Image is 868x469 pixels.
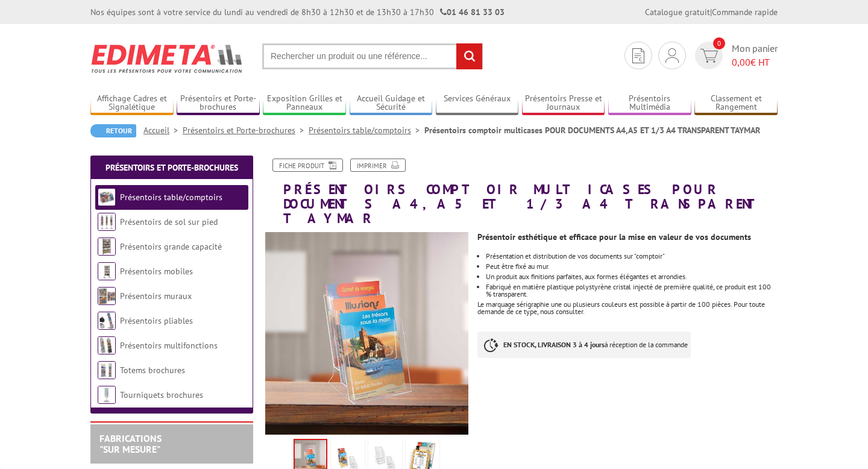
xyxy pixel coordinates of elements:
a: Retour [90,124,136,137]
a: Présentoirs multifonctions [120,340,218,351]
a: Totems brochures [120,365,185,376]
a: Commande rapide [712,7,778,17]
strong: 01 46 81 33 03 [440,7,505,17]
img: Présentoirs table/comptoirs [98,188,116,206]
a: devis rapide 0 Mon panier 0,00€ HT [692,42,778,69]
strong: Présentoir esthétique et efficace pour la mise en valeur de vos documents [477,231,751,242]
input: rechercher [456,43,482,69]
img: porte_brochures_comptoirs_multicases_a4_a5_1-3a4_taymar_477300_mise_en_situation.jpg [265,232,468,435]
span: € HT [732,55,778,69]
div: Nos équipes sont à votre service du lundi au vendredi de 8h30 à 12h30 et de 13h30 à 17h30 [90,6,505,18]
input: Rechercher un produit ou une référence... [262,43,483,69]
a: Tourniquets brochures [120,389,203,400]
a: Catalogue gratuit [645,7,710,17]
a: Présentoirs grande capacité [120,241,222,252]
a: Affichage Cadres et Signalétique [90,93,174,113]
span: Mon panier [732,42,778,69]
a: Présentoirs et Porte-brochures [105,162,238,173]
a: Accueil Guidage et Sécurité [350,93,433,113]
li: Peut être fixé au mur. [486,263,778,270]
li: Présentation et distribution de vos documents sur "comptoir" [486,253,778,260]
img: Présentoirs de sol sur pied [98,213,116,231]
a: Imprimer [350,159,406,172]
a: Accueil [143,125,183,136]
h1: Présentoirs comptoir multicases POUR DOCUMENTS A4,A5 ET 1/3 A4 TRANSPARENT TAYMAR [256,159,787,226]
li: Présentoirs comptoir multicases POUR DOCUMENTS A4,A5 ET 1/3 A4 TRANSPARENT TAYMAR [424,124,760,136]
a: Présentoirs et Porte-brochures [183,125,309,136]
img: devis rapide [632,48,644,63]
li: Un produit aux finitions parfaites, aux formes élégantes et arrondies. [486,273,778,280]
strong: EN STOCK, LIVRAISON 3 à 4 jours [503,340,605,349]
a: Services Généraux [436,93,519,113]
img: Présentoirs muraux [98,287,116,305]
a: Présentoirs muraux [120,291,192,301]
span: 0 [713,37,725,49]
a: Présentoirs table/comptoirs [120,192,222,203]
a: Classement et Rangement [694,93,778,113]
img: devis rapide [700,49,718,63]
a: Présentoirs Presse et Journaux [522,93,605,113]
img: Tourniquets brochures [98,386,116,404]
li: Fabriqué en matière plastique polystyrène cristal injecté de première qualité, ce produit est 100... [486,283,778,298]
img: Présentoirs pliables [98,312,116,330]
a: Présentoirs et Porte-brochures [177,93,260,113]
p: à réception de la commande [477,332,691,358]
img: devis rapide [665,48,679,63]
a: Présentoirs Multimédia [608,93,691,113]
img: Edimeta [90,36,244,81]
a: Exposition Grilles et Panneaux [263,93,346,113]
img: Totems brochures [98,361,116,379]
a: FABRICATIONS"Sur Mesure" [99,432,162,455]
a: Présentoirs de sol sur pied [120,216,218,227]
a: Présentoirs mobiles [120,266,193,277]
a: Fiche produit [272,159,343,172]
img: Présentoirs grande capacité [98,238,116,256]
a: Présentoirs pliables [120,315,193,326]
div: | [645,6,778,18]
span: 0,00 [732,56,750,68]
div: Le marquage sérigraphie une ou plusieurs couleurs est possible à partir de 100 pièces. Pour toute... [477,301,778,315]
img: Présentoirs multifonctions [98,336,116,354]
img: Présentoirs mobiles [98,262,116,280]
a: Présentoirs table/comptoirs [309,125,424,136]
